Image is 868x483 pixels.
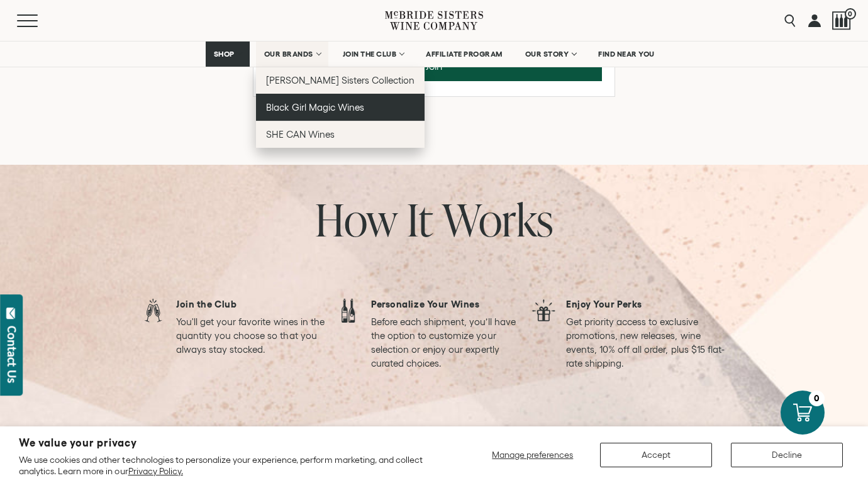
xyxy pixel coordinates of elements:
a: Black Girl Magic Wines [256,94,425,121]
span: [PERSON_NAME] Sisters Collection [266,75,415,86]
a: FIND NEAR YOU [590,42,663,67]
a: JOIN THE CLUB [335,42,412,67]
span: Manage preferences [492,450,573,460]
span: SHOP [214,50,235,58]
span: AFFILIATE PROGRAM [426,50,503,58]
span: SHE CAN Wines [266,129,335,140]
span: 0 [845,8,856,19]
a: OUR BRANDS [256,42,328,67]
a: OUR STORY [517,42,584,67]
span: FIND NEAR YOU [598,50,655,58]
span: Works [442,189,553,250]
a: [PERSON_NAME] Sisters Collection [256,67,425,94]
p: Get priority access to exclusive promotions, new releases, wine events, 10% off all order, plus $... [566,315,726,370]
div: 0 [809,391,825,406]
p: We use cookies and other technologies to personalize your experience, perform marketing, and coll... [19,454,443,477]
button: Accept [600,443,712,467]
div: Join the Club [176,299,337,310]
p: Before each shipment, you’ll have the option to customize your selection or enjoy our expertly cu... [371,315,531,370]
h2: We value your privacy [19,438,443,448]
span: It [407,189,433,250]
span: JOIN THE CLUB [343,50,397,58]
a: Privacy Policy. [128,466,183,476]
button: Decline [731,443,843,467]
a: SHOP [206,42,250,67]
span: OUR BRANDS [264,50,313,58]
p: You'll get your favorite wines in the quantity you choose so that you always stay stocked. [176,315,337,357]
span: OUR STORY [525,50,569,58]
div: Personalize Your Wines [371,299,531,310]
div: Contact Us [6,326,18,383]
div: Enjoy Your Perks [566,299,726,310]
button: Mobile Menu Trigger [17,14,62,27]
button: Manage preferences [484,443,581,467]
span: How [315,189,398,250]
a: SHE CAN Wines [256,121,425,148]
span: Black Girl Magic Wines [266,102,364,113]
a: AFFILIATE PROGRAM [418,42,511,67]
